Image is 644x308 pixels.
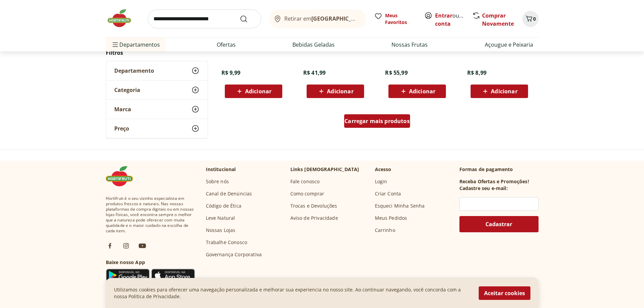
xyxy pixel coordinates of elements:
[111,37,119,53] button: Menu
[206,215,235,221] a: Leve Natural
[303,69,326,76] span: R$ 41,99
[148,9,261,28] input: search
[375,203,425,209] a: Esqueci Minha Senha
[385,12,416,26] span: Meus Favoritos
[206,251,262,258] a: Governança Corporativa
[290,166,359,173] p: Links [DEMOGRAPHIC_DATA]
[269,9,366,28] button: Retirar em[GEOGRAPHIC_DATA]/[GEOGRAPHIC_DATA]
[522,11,539,27] button: Carrinho
[435,11,465,28] span: ou
[106,259,195,266] h3: Baixe nosso App
[225,85,282,98] button: Adicionar
[290,190,325,197] a: Como comprar
[459,185,508,192] h3: Cadastre seu e-mail:
[206,203,241,209] a: Código de Ética
[374,12,416,26] a: Meus Favoritos
[290,215,338,221] a: Aviso de Privacidade
[106,100,208,119] button: Marca
[485,221,512,227] span: Cadastrar
[435,12,452,19] a: Entrar
[311,15,425,22] b: [GEOGRAPHIC_DATA]/[GEOGRAPHIC_DATA]
[151,268,195,282] img: App Store Icon
[106,8,140,28] img: Hortifruti
[106,268,150,282] img: Google Play Icon
[375,215,407,221] a: Meus Pedidos
[385,69,407,76] span: R$ 55,99
[485,41,533,49] a: Açougue e Peixaria
[292,41,335,49] a: Bebidas Geladas
[409,89,435,94] span: Adicionar
[459,166,539,173] p: Formas de pagamento
[106,242,114,250] img: fb
[467,69,486,76] span: R$ 8,99
[206,190,252,197] a: Canal de Denúncias
[114,125,129,132] span: Preço
[206,166,236,173] p: Institucional
[138,242,146,250] img: ytb
[106,119,208,138] button: Preço
[344,114,410,131] a: Carregar mais produtos
[459,178,529,185] h3: Receba Ofertas e Promoções!
[533,16,536,22] span: 0
[284,16,359,22] span: Retirar em
[114,286,471,300] p: Utilizamos cookies para oferecer uma navegação personalizada e melhorar sua experiencia no nosso ...
[375,178,387,185] a: Login
[375,227,395,234] a: Carrinho
[290,203,337,209] a: Trocas e Devoluções
[114,106,131,113] span: Marca
[240,15,256,23] button: Submit Search
[106,166,140,186] img: Hortifruti
[479,286,530,300] button: Aceitar cookies
[290,178,320,185] a: Fale conosco
[471,85,528,98] button: Adicionar
[206,227,236,234] a: Nossas Lojas
[106,46,208,60] h2: Filtros
[114,67,154,74] span: Departamento
[221,69,241,76] span: R$ 9,99
[482,12,514,27] a: Comprar Novamente
[217,41,236,49] a: Ofertas
[435,12,472,27] a: Criar conta
[375,190,401,197] a: Criar Conta
[459,216,539,232] button: Cadastrar
[491,89,517,94] span: Adicionar
[391,41,428,49] a: Nossas Frutas
[106,61,208,80] button: Departamento
[245,89,271,94] span: Adicionar
[106,80,208,99] button: Categoria
[114,87,140,93] span: Categoria
[307,85,364,98] button: Adicionar
[106,196,195,234] span: Hortifruti é o seu vizinho especialista em produtos frescos e naturais. Nas nossas plataformas de...
[111,37,160,53] span: Departamentos
[375,166,391,173] p: Acesso
[122,242,130,250] img: ig
[344,118,410,124] span: Carregar mais produtos
[206,239,247,246] a: Trabalhe Conosco
[206,178,229,185] a: Sobre nós
[388,85,446,98] button: Adicionar
[327,89,353,94] span: Adicionar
